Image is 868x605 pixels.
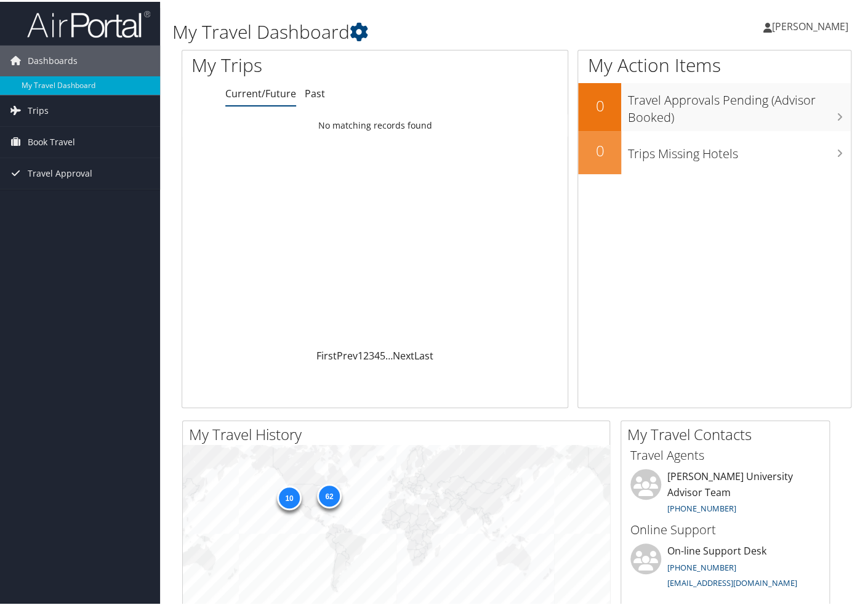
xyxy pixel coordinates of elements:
[630,445,820,462] h3: Travel Agents
[578,81,851,129] a: 0Travel Approvals Pending (Advisor Booked)
[385,347,393,361] span: …
[772,18,848,31] span: [PERSON_NAME]
[627,137,851,161] h3: Trips Missing Hotels
[380,347,385,361] a: 5
[393,347,414,361] a: Next
[578,50,851,76] h1: My Action Items
[374,347,380,361] a: 4
[667,560,736,571] a: [PHONE_NUMBER]
[337,347,358,361] a: Prev
[763,6,861,43] a: [PERSON_NAME]
[316,347,337,361] a: First
[28,125,75,156] span: Book Travel
[578,129,851,172] a: 0Trips Missing Hotels
[627,422,829,443] h2: My Travel Contacts
[182,113,568,135] td: No matching records found
[172,17,631,43] h1: My Travel Dashboard
[578,138,621,159] h2: 0
[28,156,92,187] span: Travel Approval
[316,482,341,507] div: 62
[578,94,621,114] h2: 0
[667,501,736,512] a: [PHONE_NUMBER]
[369,347,374,361] a: 3
[627,84,851,124] h3: Travel Approvals Pending (Advisor Booked)
[630,519,820,537] h3: Online Support
[363,347,369,361] a: 2
[28,94,49,124] span: Trips
[27,8,150,37] img: airportal-logo.png
[225,85,296,98] a: Current/Future
[414,347,433,361] a: Last
[624,467,826,518] li: [PERSON_NAME] University Advisor Team
[189,422,609,443] h2: My Travel History
[624,542,826,592] li: On-line Support Desk
[667,575,797,587] a: [EMAIL_ADDRESS][DOMAIN_NAME]
[358,347,363,361] a: 1
[276,484,301,508] div: 10
[28,44,78,74] span: Dashboards
[191,50,398,76] h1: My Trips
[305,85,325,98] a: Past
